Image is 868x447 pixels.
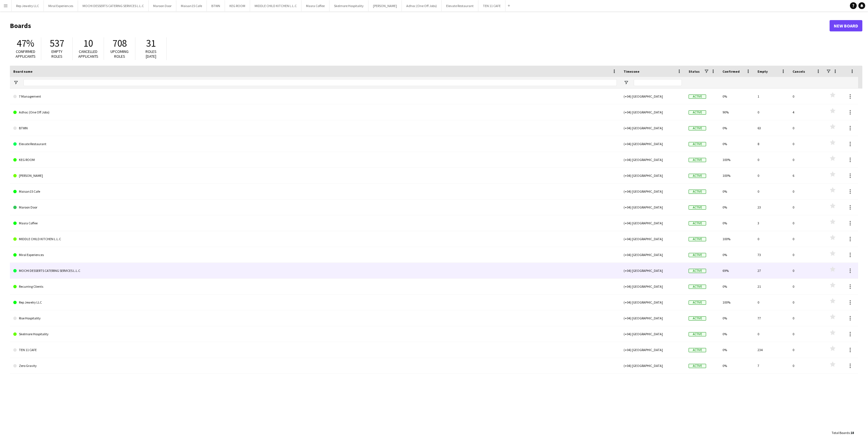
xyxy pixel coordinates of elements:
[754,310,789,326] div: 77
[689,332,706,336] span: Active
[754,215,789,231] div: 3
[112,37,127,50] span: 708
[301,0,329,11] button: Masra Coffee
[789,136,824,152] div: 0
[754,263,789,278] div: 27
[789,310,824,326] div: 0
[789,247,824,263] div: 0
[13,120,617,136] a: BTWN
[10,22,830,30] h1: Boards
[689,269,706,273] span: Active
[719,263,754,278] div: 69%
[620,295,685,310] div: (+04) [GEOGRAPHIC_DATA]
[719,342,754,358] div: 0%
[51,49,62,59] span: Empty roles
[689,221,706,225] span: Active
[442,0,478,11] button: Elevate Restaurant
[689,364,706,368] span: Active
[689,237,706,241] span: Active
[13,247,617,263] a: Miral Experiences
[689,69,700,74] span: Status
[832,431,850,435] span: Total Boards
[689,94,706,99] span: Active
[624,69,639,74] span: Timezone
[689,205,706,210] span: Active
[789,231,824,247] div: 0
[634,79,682,86] input: Timezone Filter Input
[789,295,824,310] div: 0
[754,231,789,247] div: 0
[402,0,442,11] button: Adhoc (One Off Jobs)
[624,80,629,85] button: Open Filter Menu
[13,342,617,358] a: TEN 11 CAFE
[13,136,617,152] a: Elevate Restaurant
[719,326,754,342] div: 0%
[754,136,789,152] div: 8
[620,358,685,373] div: (+04) [GEOGRAPHIC_DATA]
[789,184,824,199] div: 0
[832,427,854,438] div: :
[789,263,824,278] div: 0
[620,326,685,342] div: (+04) [GEOGRAPHIC_DATA]
[719,358,754,373] div: 0%
[754,358,789,373] div: 7
[850,431,854,435] span: 18
[719,168,754,183] div: 100%
[719,215,754,231] div: 0%
[78,0,149,11] button: MOCHI DESSERTS CATERING SERVICES L.L.C
[620,231,685,247] div: (+04) [GEOGRAPHIC_DATA]
[50,37,64,50] span: 537
[620,247,685,263] div: (+04) [GEOGRAPHIC_DATA]
[789,120,824,136] div: 0
[754,104,789,120] div: 0
[789,89,824,104] div: 0
[689,316,706,321] span: Active
[719,184,754,199] div: 0%
[789,199,824,215] div: 0
[620,310,685,326] div: (+04) [GEOGRAPHIC_DATA]
[207,0,225,11] button: BTWN
[620,263,685,278] div: (+04) [GEOGRAPHIC_DATA]
[620,152,685,167] div: (+04) [GEOGRAPHIC_DATA]
[13,263,617,279] a: MOCHI DESSERTS CATERING SERVICES L.L.C
[13,215,617,231] a: Masra Coffee
[13,231,617,247] a: MIDDLE CHILD KITCHEN L.L.C
[793,69,805,74] span: Cancels
[620,136,685,152] div: (+04) [GEOGRAPHIC_DATA]
[754,120,789,136] div: 63
[620,89,685,104] div: (+04) [GEOGRAPHIC_DATA]
[13,358,617,374] a: Zero Gravity
[13,80,18,85] button: Open Filter Menu
[620,342,685,358] div: (+04) [GEOGRAPHIC_DATA]
[754,89,789,104] div: 1
[754,168,789,183] div: 0
[620,199,685,215] div: (+04) [GEOGRAPHIC_DATA]
[250,0,301,11] button: MIDDLE CHILD KITCHEN L.L.C
[689,174,706,178] span: Active
[719,120,754,136] div: 0%
[754,199,789,215] div: 23
[719,104,754,120] div: 90%
[689,142,706,146] span: Active
[789,326,824,342] div: 0
[754,295,789,310] div: 0
[13,89,617,104] a: 7 Management
[329,0,368,11] button: Skelmore Hospitality
[620,215,685,231] div: (+04) [GEOGRAPHIC_DATA]
[719,199,754,215] div: 0%
[478,0,505,11] button: TEN 11 CAFE
[689,285,706,289] span: Active
[719,89,754,104] div: 0%
[23,79,617,86] input: Board name Filter Input
[620,168,685,183] div: (+04) [GEOGRAPHIC_DATA]
[789,279,824,294] div: 0
[789,104,824,120] div: 4
[17,37,34,50] span: 47%
[620,120,685,136] div: (+04) [GEOGRAPHIC_DATA]
[13,168,617,184] a: [PERSON_NAME]
[620,184,685,199] div: (+04) [GEOGRAPHIC_DATA]
[368,0,402,11] button: [PERSON_NAME]
[719,136,754,152] div: 0%
[719,247,754,263] div: 0%
[722,69,740,74] span: Confirmed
